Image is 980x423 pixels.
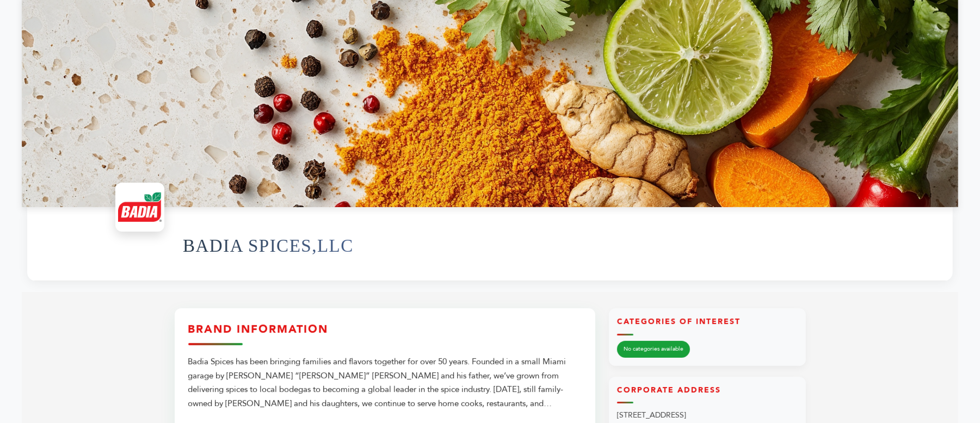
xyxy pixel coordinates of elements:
[617,385,798,404] h3: Corporate Address
[617,341,690,358] span: No categories available
[183,219,354,272] h1: BADIA SPICES,LLC
[118,185,162,229] img: BADIA SPICES,LLC Logo
[617,409,798,422] p: [STREET_ADDRESS]
[188,355,582,410] div: Badia Spices has been bringing families and flavors together for over 50 years. Founded in a smal...
[188,322,582,345] h3: Brand Information
[617,316,798,335] h3: Categories of Interest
